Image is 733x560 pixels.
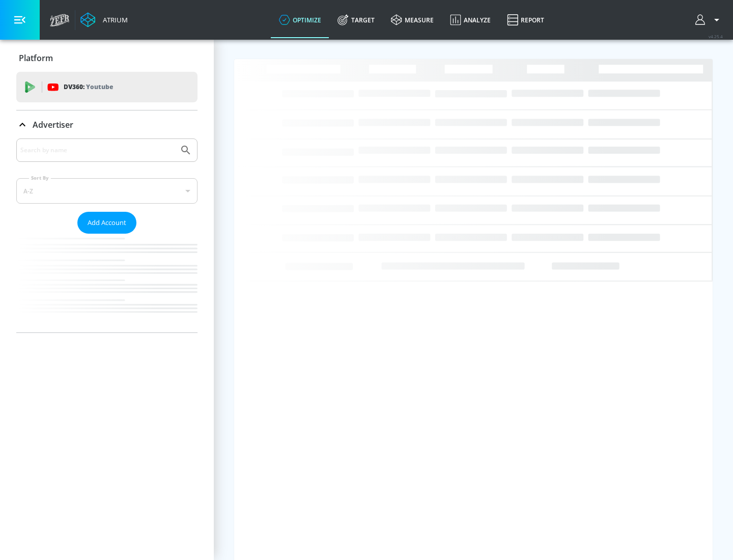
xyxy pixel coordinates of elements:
[77,212,136,234] button: Add Account
[19,52,53,64] p: Platform
[329,2,383,38] a: Target
[80,12,128,27] a: Atrium
[499,2,552,38] a: Report
[271,2,329,38] a: optimize
[33,119,73,130] p: Advertiser
[16,178,198,204] div: A-Z
[64,81,113,93] p: DV360:
[16,110,198,139] div: Advertiser
[16,72,198,102] div: DV360: Youtube
[29,175,51,181] label: Sort By
[99,15,128,24] div: Atrium
[86,81,113,92] p: Youtube
[709,34,723,39] span: v 4.25.4
[16,234,198,332] nav: list of Advertiser
[16,44,198,72] div: Platform
[16,138,198,332] div: Advertiser
[383,2,442,38] a: measure
[88,217,126,229] span: Add Account
[20,144,175,157] input: Search by name
[442,2,499,38] a: Analyze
